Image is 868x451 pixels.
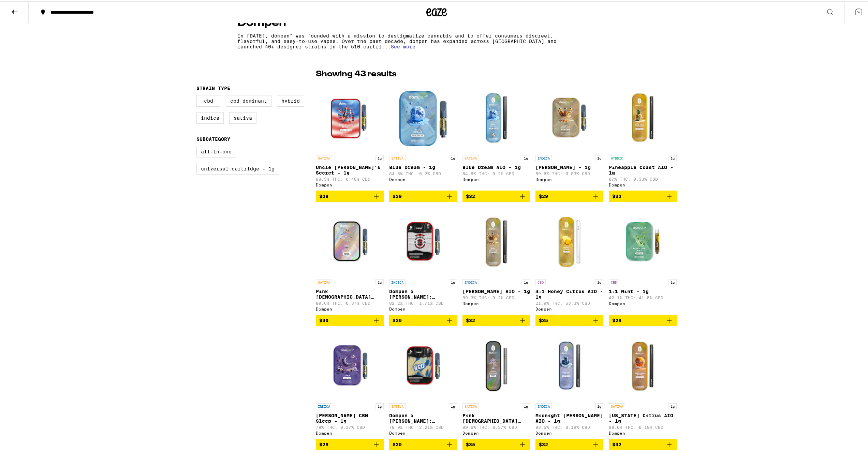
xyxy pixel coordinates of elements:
span: $29 [319,192,328,198]
button: Add to bag [462,437,530,449]
p: SATIVA [462,402,479,408]
div: Dompen [462,176,530,180]
button: Add to bag [535,313,603,325]
label: CBD Dominant [226,94,271,105]
a: Open page for Pink Jesus Liquid Diamonds AIO - 1g from Dompen [462,330,530,437]
p: 89.3% THC: 0.2% CBD [462,294,530,299]
span: $32 [612,192,621,198]
img: Dompen - 4:1 Honey Citrus AIO - 1g [535,206,603,274]
div: Dompen [462,430,530,434]
p: 1g [449,154,457,160]
p: Pineapple Coast AIO - 1g [609,163,677,174]
p: 82.2% THC: 1.71% CBD [389,300,457,304]
p: INDICA [389,278,406,284]
p: SATIVA [316,278,332,284]
div: Dompen [609,181,677,186]
img: Dompen - Uncle Sam's Secret - 1g [316,82,384,150]
p: SATIVA [389,402,406,408]
img: Dompen - Blue Dream AIO - 1g [462,82,530,150]
button: Add to bag [609,437,677,449]
button: Add to bag [462,313,530,325]
img: Dompen - Pink Jesus Liquid Diamonds AIO - 1g [462,330,530,399]
button: Add to bag [535,189,603,201]
p: 83.5% THC: 0.19% CBD [535,424,603,428]
span: $29 [393,192,402,198]
p: 89.6% THC: 0.37% CBD [462,424,530,428]
p: SATIVA [389,154,406,160]
label: CBD [196,94,220,105]
p: 84.6% THC: 0.2% CBD [462,170,530,175]
a: Open page for 1:1 Mint - 1g from Dompen [609,206,677,313]
label: Sativa [229,111,256,122]
div: Dompen [535,305,603,310]
p: Blue Dream AIO - 1g [462,163,530,169]
p: 1:1 Mint - 1g [609,287,677,293]
p: 1g [376,278,384,284]
a: Open page for Pineapple Coast AIO - 1g from Dompen [609,82,677,189]
a: Open page for Pink Jesus Live Resin Liquid Diamonds - 1g from Dompen [316,206,384,313]
a: Open page for Dompen x Tyson: Knockout OG Live Resin Liquid Diamonds - 1g from Dompen [389,206,457,313]
p: 1g [668,154,677,160]
p: 1g [522,402,530,408]
a: Open page for King Louis XIII AIO - 1g from Dompen [462,206,530,313]
p: [PERSON_NAME] - 1g [535,163,603,169]
a: Open page for Midnight Berry AIO - 1g from Dompen [535,330,603,437]
button: Add to bag [462,189,530,201]
p: 1g [595,154,603,160]
p: INDICA [316,402,332,408]
p: [US_STATE] Citrus AIO - 1g [609,411,677,422]
img: Dompen - Dompen x Tyson: Knockout OG Live Resin Liquid Diamonds - 1g [389,206,457,274]
p: 1g [376,402,384,408]
p: 89.6% THC: 0.83% CBD [535,170,603,175]
div: Dompen [462,300,530,304]
p: CBD [609,278,619,284]
p: Showing 43 results [316,67,396,79]
p: 78.9% THC: 2.21% CBD [389,424,457,428]
label: All-In-One [196,145,236,156]
legend: Subcategory [196,135,230,140]
a: Open page for Uncle Sam's Secret - 1g from Dompen [316,82,384,189]
p: 42.1% THC: 41.5% CBD [609,294,677,299]
a: Open page for Blue Dream AIO - 1g from Dompen [462,82,530,189]
span: $35 [539,316,548,322]
a: Open page for California Citrus AIO - 1g from Dompen [609,330,677,437]
div: Dompen [389,176,457,180]
img: Dompen - 1:1 Mint - 1g [609,206,677,274]
img: Dompen - Luna CBN Sleep - 1g [316,330,384,399]
p: 1g [668,278,677,284]
img: Dompen - Dompen x Tyson: Haymaker Haze Live Resin Liquid Diamonds - 1g [389,330,457,399]
p: 78% THC: 0.17% CBD [316,424,384,428]
span: $30 [393,316,402,322]
span: $35 [466,440,475,446]
a: Open page for Luna CBN Sleep - 1g from Dompen [316,330,384,437]
a: Open page for Blue Dream - 1g from Dompen [389,82,457,189]
p: [PERSON_NAME] CBN Sleep - 1g [316,411,384,422]
button: Add to bag [389,437,457,449]
span: $32 [612,440,621,446]
div: Dompen [389,430,457,434]
p: Midnight [PERSON_NAME] AIO - 1g [535,411,603,422]
span: $32 [539,440,548,446]
p: 89.6% THC: 0.37% CBD [316,300,384,304]
p: Pink [DEMOGRAPHIC_DATA] Live Resin Liquid Diamonds - 1g [316,287,384,298]
img: Dompen - Pink Jesus Live Resin Liquid Diamonds - 1g [316,206,384,274]
span: $30 [393,440,402,446]
p: HYBRID [609,154,625,160]
p: CBD [535,278,546,284]
label: Universal Cartridge - 1g [196,162,279,173]
img: Dompen - Blue Dream - 1g [389,82,457,150]
a: Open page for 4:1 Honey Citrus AIO - 1g from Dompen [535,206,603,313]
button: Add to bag [389,189,457,201]
button: Add to bag [389,313,457,325]
p: Pink [DEMOGRAPHIC_DATA] Liquid Diamonds AIO - 1g [462,411,530,422]
p: 1g [522,154,530,160]
p: INDICA [535,154,552,160]
p: 1g [449,278,457,284]
p: 1g [522,278,530,284]
a: Open page for King Louis XIII - 1g from Dompen [535,82,603,189]
button: Add to bag [609,189,677,201]
label: Hybrid [277,94,304,105]
p: SATIVA [316,154,332,160]
p: Uncle [PERSON_NAME]'s Secret - 1g [316,163,384,174]
div: Dompen [316,430,384,434]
